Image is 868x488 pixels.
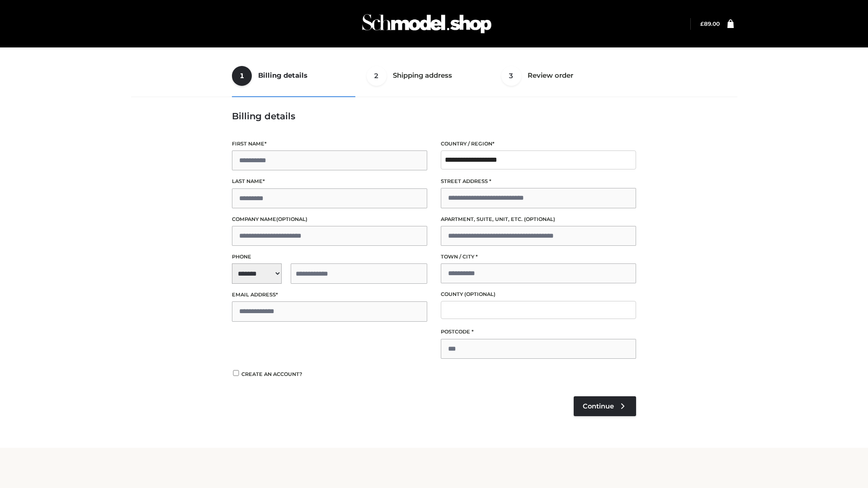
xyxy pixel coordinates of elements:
[232,291,427,299] label: Email address
[232,215,427,224] label: Company name
[441,290,636,299] label: County
[232,140,427,148] label: First name
[441,328,636,336] label: Postcode
[524,216,555,222] span: (optional)
[700,20,720,27] a: £89.00
[232,111,636,122] h3: Billing details
[232,177,427,186] label: Last name
[232,370,240,376] input: Create an account?
[441,253,636,261] label: Town / City
[574,396,636,416] a: Continue
[232,253,427,261] label: Phone
[583,402,614,410] span: Continue
[700,20,720,27] bdi: 89.00
[700,20,704,27] span: £
[441,177,636,186] label: Street address
[441,140,636,148] label: Country / Region
[441,215,636,224] label: Apartment, suite, unit, etc.
[359,6,495,42] img: Schmodel Admin 964
[464,291,495,297] span: (optional)
[276,216,307,222] span: (optional)
[241,371,302,377] span: Create an account?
